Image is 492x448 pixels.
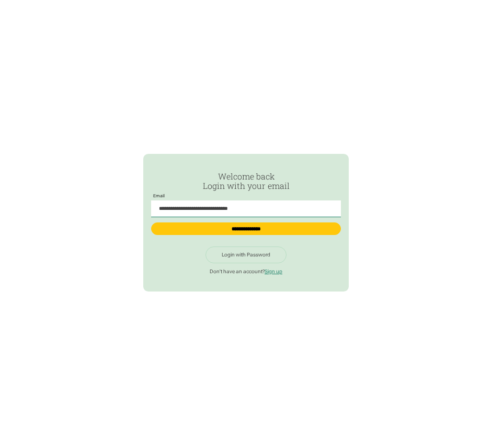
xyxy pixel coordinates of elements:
div: Login with Password [222,252,270,258]
h2: Welcome back Login with your email [151,172,341,190]
form: Passwordless Login [151,172,341,241]
label: Email [151,194,167,198]
p: Don't have an account? [151,268,341,275]
a: Sign up [265,268,282,274]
